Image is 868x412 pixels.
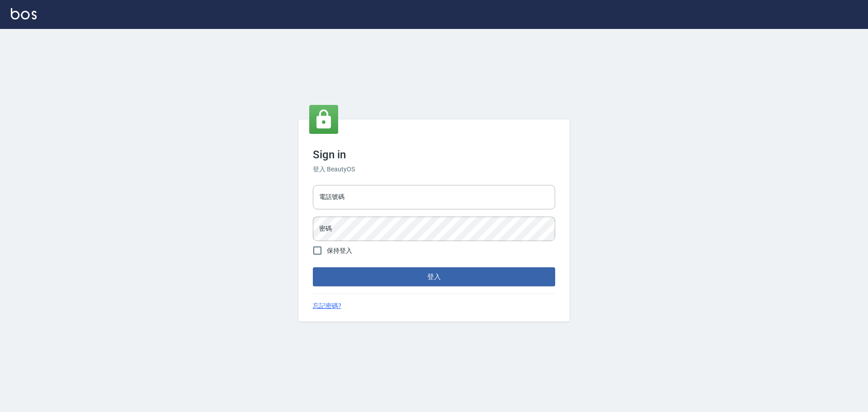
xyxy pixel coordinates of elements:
span: 保持登入 [327,246,352,256]
a: 忘記密碼? [313,301,341,311]
img: Logo [11,8,37,19]
h6: 登入 BeautyOS [313,165,555,174]
button: 登入 [313,267,555,286]
h3: Sign in [313,148,555,161]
